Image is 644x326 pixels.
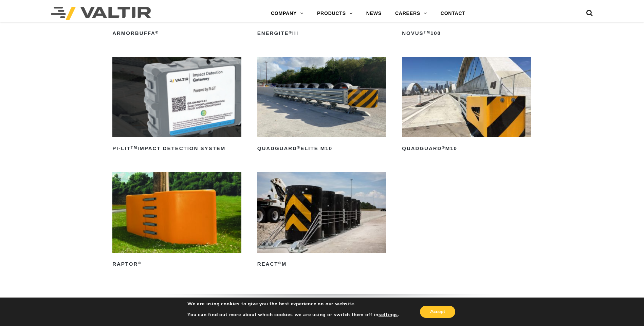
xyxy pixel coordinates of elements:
[379,312,398,318] button: settings
[257,28,386,39] h2: ENERGITE III
[112,143,241,154] h2: PI-LIT Impact Detection System
[402,57,531,154] a: QuadGuard®M10
[297,145,300,149] sup: ®
[442,145,445,149] sup: ®
[257,57,386,154] a: QuadGuard®Elite M10
[187,312,399,318] p: You can find out more about which cookies we are using or switch them off in .
[257,259,386,270] h2: REACT M
[112,172,241,269] a: RAPTOR®
[388,7,434,20] a: CAREERS
[310,7,360,20] a: PRODUCTS
[51,7,151,20] img: Valtir
[420,306,455,318] button: Accept
[257,172,386,269] a: REACT®M
[112,259,241,270] h2: RAPTOR
[278,261,281,265] sup: ®
[289,30,292,34] sup: ®
[155,30,159,34] sup: ®
[434,7,472,20] a: CONTACT
[360,7,388,20] a: NEWS
[257,143,386,154] h2: QuadGuard Elite M10
[402,28,531,39] h2: NOVUS 100
[138,261,141,265] sup: ®
[112,28,241,39] h2: ArmorBuffa
[424,30,430,34] sup: TM
[131,145,137,149] sup: TM
[402,143,531,154] h2: QuadGuard M10
[264,7,310,20] a: COMPANY
[187,301,399,307] p: We are using cookies to give you the best experience on our website.
[112,57,241,154] a: PI-LITTMImpact Detection System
